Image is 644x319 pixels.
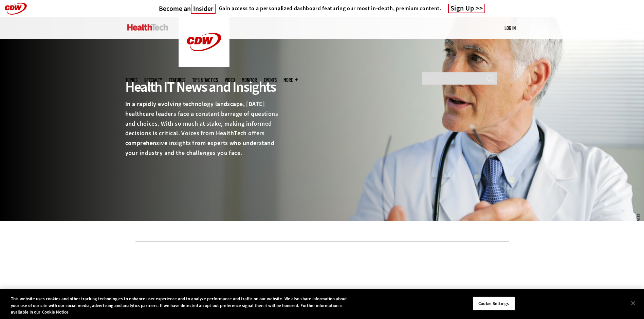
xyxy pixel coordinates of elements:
[144,77,162,83] span: Specialty
[125,77,137,83] span: Topics
[125,78,283,96] div: Health IT News and Insights
[127,24,168,31] img: Home
[125,99,283,158] p: In a rapidly evolving technology landscape, [DATE] healthcare leaders face a constant barrage of ...
[191,4,216,14] span: Insider
[473,296,515,311] button: Cookie Settings
[219,5,441,12] h4: Gain access to a personalized dashboard featuring our most in-depth, premium content.
[504,24,516,32] div: User menu
[192,77,218,83] a: Tips & Tactics
[179,62,229,69] a: CDW
[159,4,216,13] a: Become anInsider
[283,77,298,83] span: More
[169,77,185,83] a: Features
[199,252,446,282] iframe: advertisement
[225,77,235,83] a: Video
[11,296,354,316] div: This website uses cookies and other tracking technologies to enhance user experience and to analy...
[159,4,216,13] h3: Become an
[42,309,69,315] a: More information about your privacy
[216,5,441,12] a: Gain access to a personalized dashboard featuring our most in-depth, premium content.
[179,17,229,67] img: Home
[242,77,257,83] a: MonITor
[626,296,641,311] button: Close
[264,77,277,83] a: Events
[504,25,516,31] a: Log in
[448,4,485,13] a: Sign Up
